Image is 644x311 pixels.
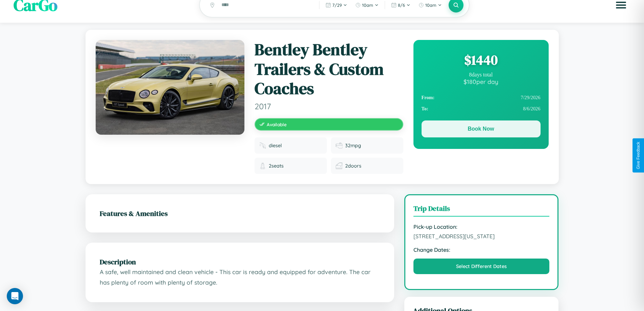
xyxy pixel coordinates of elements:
span: 2017 [255,101,403,111]
img: Fuel efficiency [336,142,342,149]
span: 7 / 29 [332,2,342,8]
span: diesel [269,142,282,149]
h1: Bentley Bentley Trailers & Custom Coaches [255,40,403,98]
strong: To: [422,106,428,112]
strong: Pick-up Location: [413,223,550,230]
div: 8 / 6 / 2026 [422,103,541,114]
span: 10am [362,2,373,8]
span: 10am [425,2,436,8]
span: [STREET_ADDRESS][US_STATE] [413,233,550,240]
div: Give Feedback [636,142,641,169]
img: Fuel type [259,142,266,149]
span: 8 / 6 [398,2,405,8]
h2: Description [100,257,380,267]
div: $ 1440 [422,51,541,69]
strong: Change Dates: [413,246,550,253]
span: 2 seats [269,163,284,169]
img: Bentley Bentley Trailers & Custom Coaches 2017 [96,40,244,135]
p: A safe, well maintained and clean vehicle - This car is ready and equipped for adventure. The car... [100,267,380,288]
strong: From: [422,95,435,101]
h3: Trip Details [413,203,550,217]
div: $ 180 per day [422,78,541,85]
button: Book Now [422,120,541,137]
div: Open Intercom Messenger [7,288,23,304]
h2: Features & Amenities [100,208,380,218]
div: 8 days total [422,72,541,78]
img: Seats [259,162,266,169]
img: Doors [336,162,342,169]
span: 32 mpg [345,142,361,149]
span: 2 doors [345,163,361,169]
div: 7 / 29 / 2026 [422,92,541,103]
button: Select Different Dates [413,259,550,274]
span: Available [267,121,287,127]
